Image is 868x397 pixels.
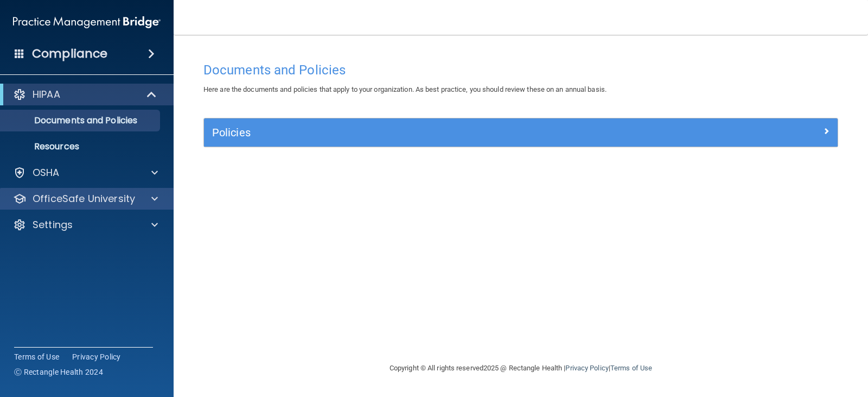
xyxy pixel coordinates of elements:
[13,192,158,205] a: OfficeSafe University
[565,364,608,372] a: Privacy Policy
[33,88,60,101] p: HIPAA
[13,11,161,33] img: PMB logo
[33,166,60,179] p: OSHA
[13,88,157,101] a: HIPAA
[203,85,607,93] span: Here are the documents and policies that apply to your organization. As best practice, you should...
[14,351,59,362] a: Terms of Use
[13,166,158,179] a: OSHA
[7,115,155,126] p: Documents and Policies
[33,192,135,205] p: OfficeSafe University
[32,46,107,61] h4: Compliance
[203,63,838,77] h4: Documents and Policies
[13,218,158,231] a: Settings
[610,364,652,372] a: Terms of Use
[680,325,855,368] iframe: Drift Widget Chat Controller
[72,351,121,362] a: Privacy Policy
[323,351,719,386] div: Copyright © All rights reserved 2025 @ Rectangle Health | |
[7,141,155,152] p: Resources
[14,367,103,377] span: Ⓒ Rectangle Health 2024
[33,218,73,231] p: Settings
[212,127,671,138] h5: Policies
[212,124,829,141] a: Policies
